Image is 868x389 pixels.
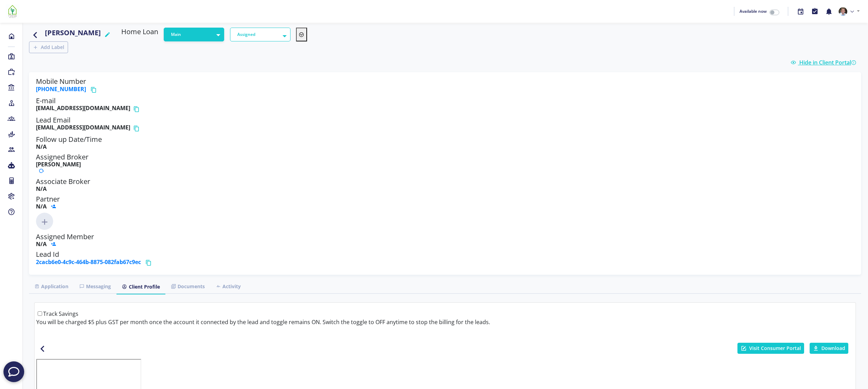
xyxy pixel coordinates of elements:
[36,233,854,247] h5: Assigned Member
[29,41,68,53] button: Add Label
[121,28,158,39] h5: Home Loan
[36,203,47,210] b: N/A
[6,4,19,18] img: 7ef6f553-fa6a-4c30-bc82-24974be04ac6-637908507574932421.png
[145,259,154,267] button: Copy lead id
[791,59,858,66] a: Hide in Client Portal
[36,240,47,248] b: N/A
[165,280,210,293] a: Documents
[36,135,102,144] span: Follow up Date/Time
[740,8,767,14] span: Available now
[29,280,74,293] a: Application
[810,343,848,354] button: Download
[74,280,116,293] a: Messaging
[36,258,141,266] a: 2cacb6e0-4c9c-464b-8875-082fab67c9ec
[45,28,101,41] h4: [PERSON_NAME]
[839,7,847,16] img: 05ee49a5-7a20-4666-9e8c-f1b57a6951a1-637908577730117354.png
[36,105,130,113] b: [EMAIL_ADDRESS][DOMAIN_NAME]
[36,97,854,113] h5: E-mail
[36,85,86,93] a: [PHONE_NUMBER]
[36,177,854,192] h5: Associate Broker
[36,213,53,230] img: Click to add new member
[36,195,854,210] h5: Partner
[230,28,290,41] button: Assigned
[164,28,224,41] button: Main
[36,153,854,174] h5: Assigned Broker
[799,59,858,66] span: Hide in Client Portal
[116,280,165,294] a: Client Profile
[36,143,47,150] b: N/A
[36,124,130,133] b: [EMAIL_ADDRESS][DOMAIN_NAME]
[133,105,142,113] button: Copy email
[90,86,99,94] button: Copy phone
[36,185,47,193] b: N/A
[36,161,81,168] b: [PERSON_NAME]
[36,116,854,133] h5: Lead Email
[210,280,246,293] a: Activity
[737,343,804,354] a: Visit Consumer Portal
[133,124,142,133] button: Copy email
[36,250,854,267] h5: Lead Id
[36,77,854,94] h5: Mobile Number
